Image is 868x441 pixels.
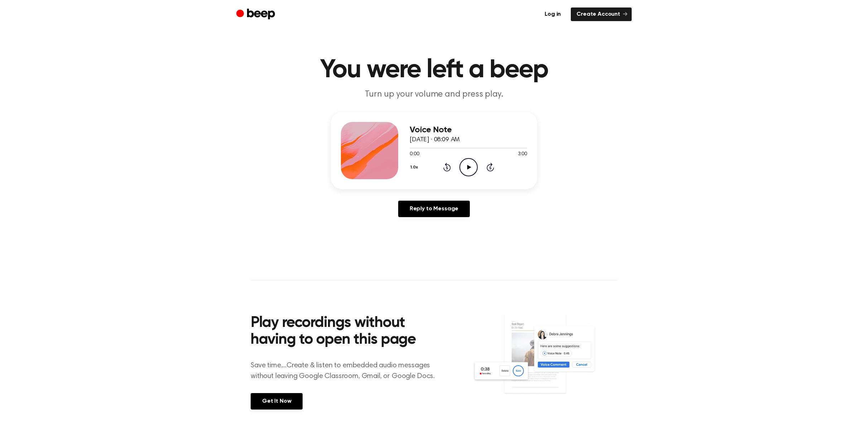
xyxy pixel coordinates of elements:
p: Save time....Create & listen to embedded audio messages without leaving Google Classroom, Gmail, ... [251,360,444,382]
p: Turn up your volume and press play. [296,89,572,101]
h3: Voice Note [410,125,527,135]
img: Voice Comments on Docs and Recording Widget [472,313,617,409]
a: Create Account [571,8,632,21]
span: 3:00 [518,151,527,158]
h1: You were left a beep [251,57,617,83]
span: [DATE] · 08:09 AM [410,137,460,143]
a: Reply to Message [398,201,470,217]
h2: Play recordings without having to open this page [251,315,444,349]
button: 1.0x [410,161,421,173]
a: Beep [236,8,277,21]
a: Get It Now [251,393,303,410]
span: 0:00 [410,151,419,158]
a: Log in [539,8,566,21]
